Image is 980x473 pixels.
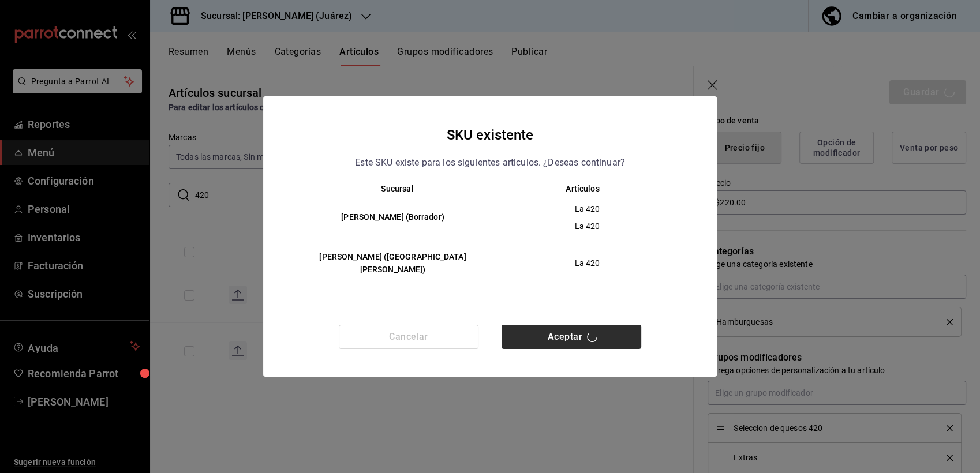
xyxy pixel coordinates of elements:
[355,155,625,170] p: Este SKU existe para los siguientes articulos. ¿Deseas continuar?
[500,220,675,232] span: La 420
[286,184,490,193] th: Sucursal
[490,184,694,193] th: Artículos
[500,257,675,269] span: La 420
[447,124,534,146] h4: SKU existente
[500,203,675,215] span: La 420
[305,211,481,224] h6: [PERSON_NAME] (Borrador)
[305,251,481,276] h6: [PERSON_NAME] ([GEOGRAPHIC_DATA][PERSON_NAME])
